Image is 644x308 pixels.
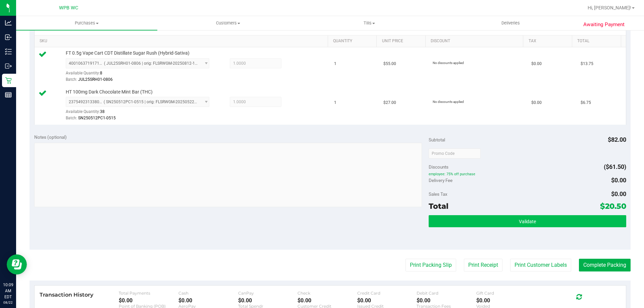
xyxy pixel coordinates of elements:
[433,100,464,104] span: No discounts applied
[66,107,217,120] div: Available Quantity:
[5,48,12,55] inline-svg: Inventory
[577,39,618,44] a: Total
[119,297,178,304] div: $0.00
[3,300,13,305] p: 08/22
[531,61,542,67] span: $0.00
[157,16,299,30] a: Customers
[66,50,190,56] span: FT 0.5g Vape Cart CDT Distillate Sugar Rush (Hybrid-Sativa)
[178,291,238,296] div: Cash
[429,178,452,183] span: Delivery Fee
[66,68,217,81] div: Available Quantity:
[608,136,626,143] span: $82.00
[334,100,336,106] span: 1
[100,71,102,75] span: 8
[16,16,157,30] a: Purchases
[510,259,571,271] button: Print Customer Labels
[119,291,178,296] div: Total Payments
[406,259,456,271] button: Print Packing Slip
[5,63,12,69] inline-svg: Outbound
[100,109,105,114] span: 38
[604,163,626,170] span: ($61.50)
[583,21,625,28] span: Awaiting Payment
[298,297,357,304] div: $0.00
[333,39,374,44] a: Quantity
[334,61,336,67] span: 1
[529,39,570,44] a: Tax
[492,20,529,26] span: Deliveries
[429,201,448,211] span: Total
[357,297,417,304] div: $0.00
[40,39,325,44] a: SKU
[464,259,502,271] button: Print Receipt
[383,61,396,67] span: $55.00
[299,20,439,26] span: Tills
[5,91,12,98] inline-svg: Reports
[7,254,27,274] iframe: Resource center
[66,77,77,82] span: Batch:
[5,34,12,41] inline-svg: Inbound
[417,291,476,296] div: Debit Card
[417,297,476,304] div: $0.00
[383,100,396,106] span: $27.00
[178,297,238,304] div: $0.00
[59,5,78,11] span: WPB WC
[433,61,464,65] span: No discounts applied
[429,172,626,177] span: employee: 75% off purchase
[78,77,113,82] span: JUL25SRH01-0806
[429,161,448,173] span: Discounts
[476,297,536,304] div: $0.00
[429,148,481,159] input: Promo Code
[298,291,357,296] div: Check
[66,89,153,95] span: HT 100mg Dark Chocolate Mint Bar (THC)
[382,39,423,44] a: Unit Price
[600,201,626,211] span: $20.50
[611,177,626,184] span: $0.00
[66,116,77,120] span: Batch:
[588,5,631,10] span: Hi, [PERSON_NAME]!
[476,291,536,296] div: Gift Card
[429,137,445,142] span: Subtotal
[579,259,631,271] button: Complete Packing
[5,77,12,84] inline-svg: Retail
[158,20,298,26] span: Customers
[16,20,157,26] span: Purchases
[531,100,542,106] span: $0.00
[78,116,116,120] span: SN250512PC1-0515
[581,100,591,106] span: $6.75
[581,61,593,67] span: $13.75
[34,134,67,140] span: Notes (optional)
[440,16,581,30] a: Deliveries
[429,215,626,227] button: Validate
[429,191,447,197] span: Sales Tax
[238,297,298,304] div: $0.00
[431,39,521,44] a: Discount
[238,291,298,296] div: CanPay
[299,16,440,30] a: Tills
[5,19,12,26] inline-svg: Analytics
[3,282,13,300] p: 10:09 AM EDT
[357,291,417,296] div: Credit Card
[611,190,626,197] span: $0.00
[519,219,536,224] span: Validate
